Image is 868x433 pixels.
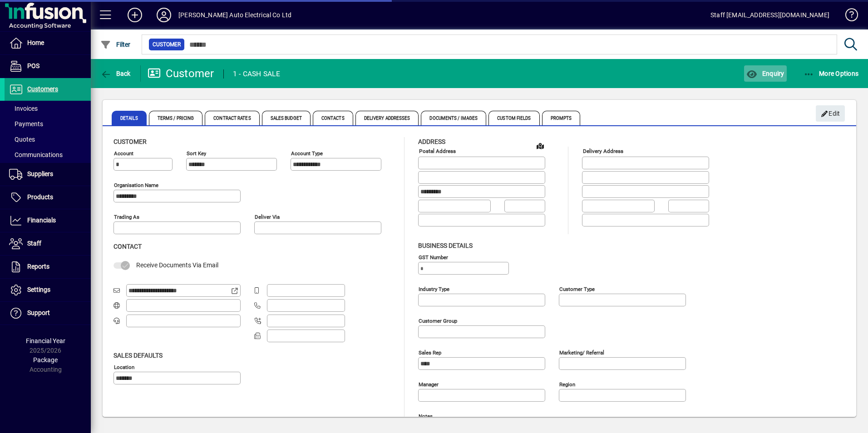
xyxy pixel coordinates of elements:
span: Details [112,111,147,125]
mat-label: Organisation name [114,182,158,188]
a: Home [5,32,91,54]
a: Support [5,302,91,325]
button: Add [120,7,149,23]
span: Enquiry [746,70,784,77]
span: Contract Rates [205,111,259,125]
span: Suppliers [27,170,53,177]
a: Reports [5,256,91,278]
span: Custom Fields [488,111,539,125]
span: Contact [113,243,142,250]
div: Staff [EMAIL_ADDRESS][DOMAIN_NAME] [710,8,829,22]
mat-label: Notes [419,413,433,419]
div: 1 - CASH SALE [233,67,280,81]
span: Contacts [313,111,353,125]
span: Sales Budget [262,111,311,125]
a: Financials [5,209,91,232]
span: Customer [113,138,147,145]
mat-label: Deliver via [255,214,280,220]
span: Package [33,356,58,364]
button: Filter [98,36,133,53]
span: Prompts [542,111,581,125]
a: Settings [5,279,91,301]
span: Delivery Addresses [355,111,419,125]
span: Staff [27,240,41,247]
span: Terms / Pricing [149,111,203,125]
span: Financials [27,216,56,224]
span: Quotes [9,136,35,143]
a: Communications [5,147,91,162]
div: Customer [148,66,214,81]
mat-label: Sort key [187,150,206,157]
mat-label: Customer type [559,285,595,292]
span: Address [418,138,445,145]
a: Payments [5,116,91,132]
mat-label: Trading as [114,214,139,220]
span: Financial Year [26,337,65,344]
button: Back [98,65,133,82]
span: Communications [9,151,63,158]
a: POS [5,55,91,78]
div: [PERSON_NAME] Auto Electrical Co Ltd [178,8,291,22]
mat-label: Account [114,150,133,157]
span: Invoices [9,105,38,112]
mat-label: Sales rep [419,349,441,355]
span: Settings [27,286,50,293]
a: Quotes [5,132,91,147]
span: Home [27,39,44,46]
span: Documents / Images [421,111,486,125]
mat-label: Customer group [419,317,457,324]
app-page-header-button: Back [91,65,141,82]
span: Business details [418,242,473,249]
a: Staff [5,232,91,255]
span: Products [27,193,53,201]
mat-label: Industry type [419,285,449,292]
span: Edit [821,106,840,121]
a: Knowledge Base [838,2,857,31]
mat-label: Account Type [291,150,323,157]
span: Receive Documents Via Email [136,261,218,269]
a: Invoices [5,101,91,116]
mat-label: Location [114,364,134,370]
mat-label: Region [559,381,575,387]
a: Suppliers [5,163,91,186]
button: More Options [801,65,861,82]
span: Customers [27,85,58,93]
a: View on map [533,138,547,153]
span: Support [27,309,50,316]
mat-label: GST Number [419,254,448,260]
span: Payments [9,120,43,128]
span: Customer [153,40,181,49]
mat-label: Manager [419,381,439,387]
span: POS [27,62,39,69]
button: Edit [816,105,845,122]
span: Sales defaults [113,352,163,359]
span: Back [100,70,131,77]
span: Reports [27,263,49,270]
span: More Options [804,70,859,77]
button: Profile [149,7,178,23]
mat-label: Marketing/ Referral [559,349,604,355]
button: Enquiry [744,65,786,82]
a: Products [5,186,91,209]
span: Filter [100,41,131,48]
